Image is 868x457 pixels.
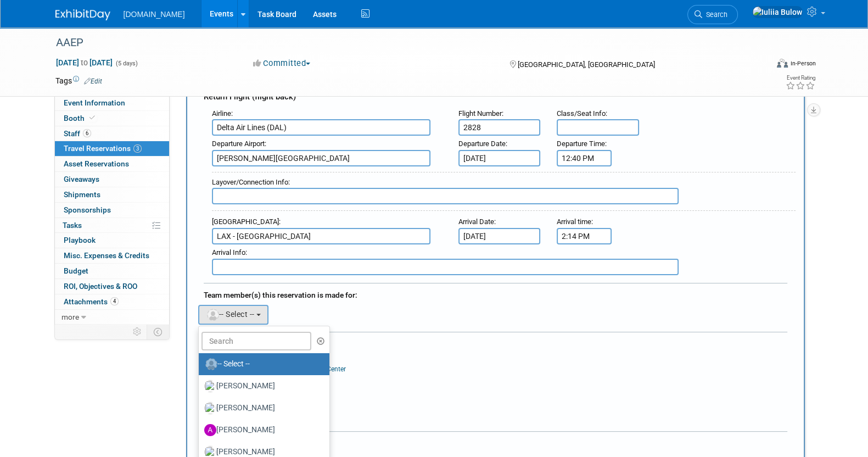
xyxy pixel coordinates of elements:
[205,358,217,370] img: Unassigned-User-Icon.png
[204,285,787,303] div: Team member(s) this reservation is made for:
[55,58,113,68] span: [DATE] [DATE]
[204,399,319,417] label: [PERSON_NAME]
[458,109,502,118] span: Flight Number
[212,140,265,148] span: Departure Airport
[703,57,816,74] div: Event Format
[64,236,96,244] span: Playbook
[212,218,279,226] span: [GEOGRAPHIC_DATA]
[204,92,296,102] span: Return Flight (flight back)
[557,218,593,226] small: :
[204,377,319,395] label: [PERSON_NAME]
[52,33,751,53] div: AAEP
[702,10,727,19] span: Search
[557,109,606,118] span: Class/Seat Info
[128,325,147,339] td: Personalize Event Tab Strip
[55,248,169,263] a: Misc. Expenses & Credits
[458,109,503,118] small: :
[55,126,169,141] a: Staff6
[557,140,605,148] span: Departure Time
[55,218,169,233] a: Tasks
[64,282,137,291] span: ROI, Objectives & ROO
[55,233,169,248] a: Playbook
[458,218,496,226] small: :
[55,9,110,20] img: ExhibitDay
[55,294,169,309] a: Attachments4
[55,172,169,187] a: Giveaways
[133,144,142,153] span: 3
[458,218,494,226] span: Arrival Date
[249,58,315,69] button: Committed
[212,178,290,186] small: :
[110,297,119,305] span: 4
[212,140,266,148] small: :
[79,58,89,67] span: to
[458,140,506,148] span: Departure Date
[64,175,99,183] span: Giveaways
[64,129,91,138] span: Staff
[64,205,111,214] span: Sponsorships
[55,157,169,171] a: Asset Reservations
[212,178,288,186] span: Layover/Connection Info
[518,60,655,69] span: [GEOGRAPHIC_DATA], [GEOGRAPHIC_DATA]
[84,77,102,85] a: Edit
[557,140,607,148] small: :
[64,98,125,107] span: Event Information
[147,325,169,339] td: Toggle Event Tabs
[64,297,119,306] span: Attachments
[785,75,815,81] div: Event Rating
[63,221,82,230] span: Tasks
[64,144,142,153] span: Travel Reservations
[777,59,788,68] img: Format-Inperson.png
[61,313,79,321] span: more
[115,60,138,67] span: (5 days)
[55,203,169,218] a: Sponsorships
[55,310,169,325] a: more
[64,159,129,168] span: Asset Reservations
[557,218,591,226] span: Arrival time
[55,187,169,202] a: Shipments
[55,279,169,294] a: ROI, Objectives & ROO
[212,109,233,118] small: :
[212,248,245,257] span: Arrival Info
[204,424,216,436] img: A.jpg
[212,218,281,226] small: :
[6,4,568,16] body: Rich Text Area. Press ALT-0 for help.
[557,109,607,118] small: :
[206,310,255,319] span: -- Select --
[83,129,91,137] span: 6
[201,332,311,350] input: Search
[55,141,169,156] a: Travel Reservations3
[64,190,100,199] span: Shipments
[64,266,88,275] span: Budget
[204,421,319,439] label: [PERSON_NAME]
[789,59,815,68] div: In-Person
[64,114,97,122] span: Booth
[212,109,231,118] span: Airline
[55,111,169,126] a: Booth
[198,305,269,325] button: -- Select --
[458,140,507,148] small: :
[64,251,149,260] span: Misc. Expenses & Credits
[55,75,102,86] td: Tags
[55,96,169,110] a: Event Information
[212,248,247,257] small: :
[89,115,95,121] i: Booth reservation complete
[752,6,803,18] img: Iuliia Bulow
[124,10,185,19] span: [DOMAIN_NAME]
[204,355,319,373] label: -- Select --
[55,264,169,278] a: Budget
[204,337,787,348] div: Cost:
[687,5,738,24] a: Search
